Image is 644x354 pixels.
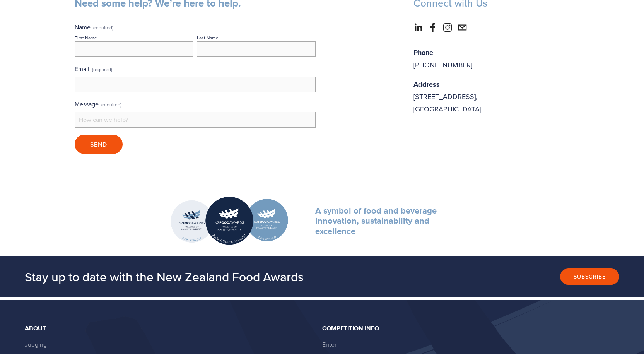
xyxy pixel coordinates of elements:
div: Competition Info [322,325,613,332]
span: Name [75,23,91,31]
a: Instagram [443,23,452,32]
span: (required) [93,26,113,30]
p: [PHONE_NUMBER] [413,46,570,71]
h2: Stay up to date with the New Zealand Food Awards [25,269,417,284]
button: Subscribe [560,268,619,285]
div: First Name [75,34,97,41]
strong: Phone [413,48,433,58]
div: Last Name [197,34,219,41]
span: (required) [92,64,112,75]
span: Message [75,100,99,108]
a: LinkedIn [413,23,423,32]
span: (required) [101,99,121,110]
a: nzfoodawards@massey.ac.nz [458,23,467,32]
span: Email [75,65,89,73]
strong: Address [413,79,440,89]
a: Enter [322,340,337,349]
button: SendSend [75,135,123,154]
input: How can we help? [75,112,316,127]
p: [STREET_ADDRESS], [GEOGRAPHIC_DATA] [413,78,570,115]
a: Abbie Harris [428,23,437,32]
strong: A symbol of food and beverage innovation, sustainability and excellence [315,204,439,237]
span: Send [90,140,107,149]
a: Judging [25,340,47,349]
div: About [25,325,316,332]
